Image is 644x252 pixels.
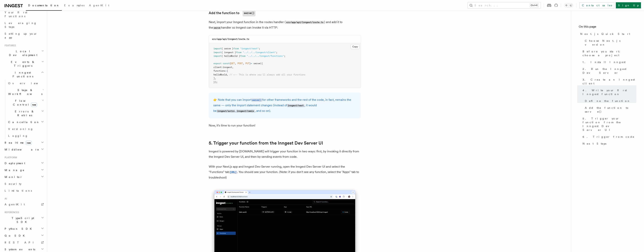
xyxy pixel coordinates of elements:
[227,73,228,76] span: ,
[8,82,47,85] span: Overview
[7,97,45,108] button: Flow Controlnew
[581,48,636,59] a: Before you start: choose a project
[227,70,228,72] span: [
[245,62,249,65] span: PUT
[64,4,84,7] span: Examples
[583,135,634,139] span: 6. Trigger from code
[236,110,255,113] code: inngest/remix
[3,160,45,167] button: Deployment
[89,4,109,7] span: AgentKit
[3,197,7,200] span: AI
[253,62,260,65] span: serve
[25,141,32,145] span: new
[62,1,87,10] a: Examples
[3,148,39,151] span: Middleware
[3,20,45,30] a: Leveraging Steps
[3,174,45,180] button: Monitor
[580,2,614,8] a: Contact sales
[213,97,356,114] p: 👉 Note that you can import for other frameworks and the rest of the code, in fact, remains the sa...
[3,232,45,239] button: Go SDK
[3,58,45,69] button: Events & Triggers
[5,182,21,185] span: Security
[581,66,636,76] a: 2. Run the Inngest Dev Server
[579,30,636,37] a: Next.js Quick Start
[583,117,636,132] span: 5. Trigger your function from the Inngest Dev Server UI
[7,126,45,132] a: Versioning
[7,108,45,119] button: Errors & Retries
[223,62,229,65] span: const
[229,170,237,174] a: [URL]
[580,32,630,36] span: Next.js Quick Start
[223,66,232,69] span: inngest
[564,3,573,8] button: Toggle dark mode
[5,189,32,192] span: Limitations
[212,38,249,40] code: src/app/api/inngest/route.ts
[7,80,45,87] a: Overview
[583,67,636,75] span: 2. Run the Inngest Dev Server
[3,167,45,174] button: Manage
[3,30,45,41] a: Setting up your app
[585,39,636,46] span: Choose Next.js version
[236,51,241,54] span: from
[240,55,245,57] span: from
[581,115,636,133] a: 5. Trigger your function from the Inngest Dev Server UI
[7,110,41,117] span: Errors & Retries
[7,132,45,139] a: Logging
[213,77,215,80] span: ]
[209,149,361,159] p: Inngest is powered by [DOMAIN_NAME] will trigger your function in two ways: first, by invoking it...
[8,127,33,130] span: Versioning
[585,99,630,103] span: Define the function
[7,120,40,124] span: Cancellation
[8,134,28,137] span: Logging
[5,22,37,28] span: Leveraging Steps
[3,211,19,214] span: References
[209,123,361,128] p: Now, it's time to run your function!
[579,24,636,30] h4: On this page
[3,215,45,225] button: TypeScript SDK
[3,44,16,47] span: Features
[213,81,217,83] span: });
[213,73,227,76] span: helloWorld
[3,225,45,232] button: Python SDK
[581,87,636,98] a: 4. Write your first Inngest function
[583,98,636,104] a: Define the function
[229,62,231,65] span: {
[229,73,305,76] span: // <-- This is where you'll always add all your functions
[3,71,41,78] span: Inngest Functions
[243,62,244,65] span: ,
[581,59,636,66] a: 1. Install Inngest
[581,140,636,147] a: Next Steps
[221,47,233,50] span: { serve }
[3,156,17,159] span: Platform
[28,4,60,7] span: Documentation
[252,98,262,102] a: serve()
[7,99,42,106] span: Flow Control
[3,201,45,208] a: AgentKit
[3,175,22,179] span: Monitor
[221,66,223,69] span: :
[3,49,41,57] span: Local Development
[31,103,37,107] span: new
[276,51,277,54] span: ;
[7,119,45,126] button: Cancellation
[209,19,361,30] p: Next, import your Inngest function in the routes handler ( ) and add it to the handler so Inngest...
[3,187,45,194] a: Limitations
[237,62,243,65] span: POST
[213,62,221,65] span: export
[3,161,25,165] span: Deployment
[259,47,260,50] span: ;
[3,216,41,224] span: TypeScript SDK
[3,141,32,145] span: Realtime
[3,48,45,58] button: Local Development
[221,55,240,57] span: { helloWorld }
[213,47,221,50] span: import
[221,51,236,54] span: { inngest }
[209,10,256,16] a: Add the function toserve()
[5,32,37,39] span: Setting up your app
[249,62,251,65] span: }
[213,55,221,57] span: import
[583,104,636,115] a: Add the function to serve()
[5,241,37,244] span: REST API
[3,227,34,231] span: Python SDK
[351,44,360,49] button: Copy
